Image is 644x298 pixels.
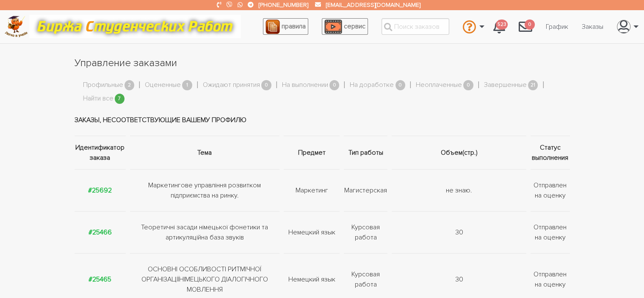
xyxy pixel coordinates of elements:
span: 1 [182,80,192,91]
img: agreement_icon-feca34a61ba7f3d1581b08bc946b2ec1ccb426f67415f344566775c155b7f62c.png [265,19,280,34]
a: Неоплаченные [416,80,462,91]
a: [EMAIL_ADDRESS][DOMAIN_NAME] [326,1,420,8]
span: правила [282,22,306,31]
a: #25465 [88,275,111,284]
span: сервис [344,22,365,31]
td: Теоретичні засади німецької фонетики та артикуляційна база звуків [128,211,282,253]
img: motto-12e01f5a76059d5f6a28199ef077b1f78e012cfde436ab5cf1d4517935686d32.gif [29,15,241,38]
td: Магистерская [342,169,390,211]
input: Поиск заказов [381,18,449,35]
th: Предмет [282,136,342,169]
span: 0 [261,80,271,91]
a: сервис [322,18,368,35]
td: Маркетингове управління розвитком підприємства на ринку. [128,169,282,211]
td: Маркетинг [282,169,342,211]
a: [PHONE_NUMBER] [259,1,308,8]
th: Идентификатор заказа [75,136,128,169]
span: 2 [124,80,135,91]
td: Немецкий язык [282,211,342,253]
span: 0 [395,80,406,91]
a: Ожидают принятия [203,80,260,91]
a: #25466 [88,228,112,237]
span: 0 [329,80,340,91]
td: Курсовая работа [342,211,390,253]
a: #25692 [88,186,112,195]
td: Отправлен на оценку [528,211,570,253]
span: 7 [115,94,125,104]
img: logo-c4363faeb99b52c628a42810ed6dfb4293a56d4e4775eb116515dfe7f33672af.png [5,16,28,37]
a: На доработке [350,80,394,91]
th: Статус выполнения [528,136,570,169]
a: Оцененные [145,80,181,91]
span: 21 [528,80,538,91]
span: 523 [496,19,508,30]
td: Отправлен на оценку [528,169,570,211]
a: На выполнении [282,80,328,91]
span: 0 [463,80,473,91]
a: Профильные [83,80,123,91]
a: 523 [486,15,512,38]
h1: Управление заказами [75,56,570,70]
td: 30 [390,211,528,253]
a: График [539,19,575,35]
a: Найти все [83,93,113,104]
th: Тип работы [342,136,390,169]
th: Объем(стр.) [390,136,528,169]
td: Заказы, несоответствующие вашему профилю [75,104,570,136]
span: 0 [525,19,535,30]
a: Завершенные [484,80,527,91]
img: play_icon-49f7f135c9dc9a03216cfdbccbe1e3994649169d890fb554cedf0eac35a01ba8.png [324,19,342,34]
a: Заказы [575,19,610,35]
th: Тема [128,136,282,169]
td: не знаю. [390,169,528,211]
a: правила [263,18,308,35]
a: 0 [512,15,539,38]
